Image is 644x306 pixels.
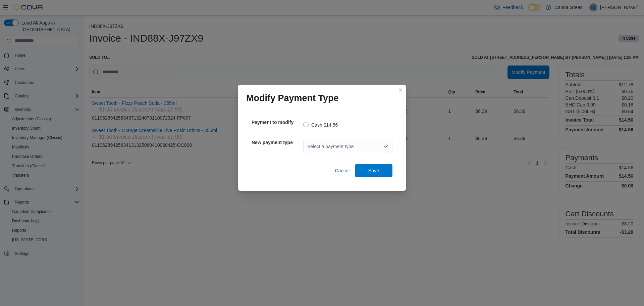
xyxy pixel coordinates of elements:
[307,142,308,150] input: Accessible screen reader label
[252,136,302,149] h5: New payment type
[252,116,302,129] h5: Payment to modify
[396,86,405,94] button: Closes this modal window
[383,144,388,149] button: Open list of options
[246,93,339,103] h1: Modify Payment Type
[335,167,350,174] span: Cancel
[332,164,352,177] button: Cancel
[303,121,338,129] label: Cash $14.56
[355,164,392,177] button: Save
[368,167,379,174] span: Save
